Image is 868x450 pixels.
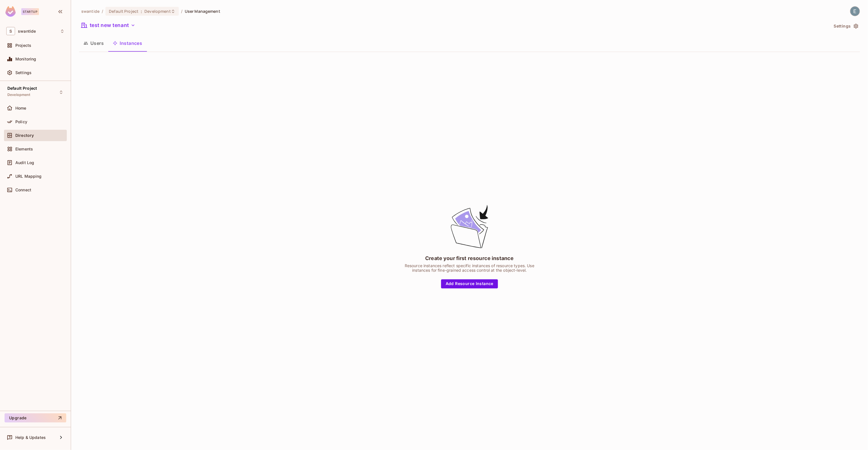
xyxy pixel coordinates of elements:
[15,57,36,61] span: Monitoring
[108,36,147,50] button: Instances
[5,413,66,422] button: Upgrade
[15,188,31,192] span: Connect
[181,9,182,14] li: /
[15,120,27,124] span: Policy
[15,133,34,138] span: Directory
[425,255,514,262] div: Create your first resource instance
[79,21,138,30] button: test new tenant
[6,27,15,35] span: S
[832,22,860,31] button: Settings
[15,43,31,48] span: Projects
[15,70,32,75] span: Settings
[7,93,30,97] span: Development
[15,160,34,165] span: Audit Log
[79,36,108,50] button: Users
[15,174,42,179] span: URL Mapping
[18,29,36,34] span: Workspace: swantide
[398,263,541,273] div: Resource instances reflect specific instances of resource types. Use instances for fine-grained a...
[185,9,220,14] span: User Management
[7,86,37,91] span: Default Project
[102,9,103,14] li: /
[15,147,33,151] span: Elements
[109,9,138,14] span: Default Project
[441,279,498,288] button: Add Resource Instance
[15,435,46,440] span: Help & Updates
[5,6,16,17] img: SReyMgAAAABJRU5ErkJggg==
[21,8,39,15] div: Startup
[81,9,99,14] span: the active workspace
[140,9,142,14] span: :
[15,106,26,110] span: Home
[144,9,171,14] span: Development
[850,7,860,16] img: Engineering Swantide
